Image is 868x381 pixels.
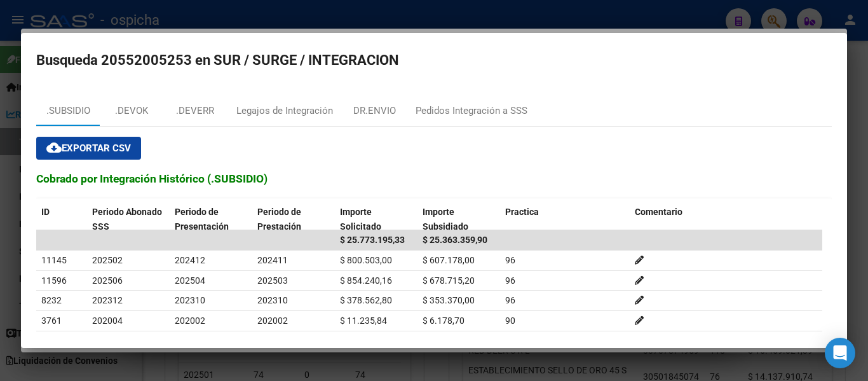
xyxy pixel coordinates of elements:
[176,104,214,118] div: .DEVERR
[340,295,392,305] span: $ 378.562,80
[175,207,229,232] span: Periodo de Presentación
[175,315,205,326] span: 202002
[46,142,131,154] span: Exportar CSV
[353,104,396,118] div: DR.ENVIO
[175,295,205,305] span: 202310
[87,198,170,240] datatable-header-cell: Periodo Abonado SSS
[825,338,855,368] div: Open Intercom Messenger
[423,255,475,265] span: $ 607.178,00
[36,198,87,240] datatable-header-cell: ID
[46,104,90,118] div: .SUBSIDIO
[36,170,832,187] h3: Cobrado por Integración Histórico (.SUBSIDIO)
[340,235,405,245] span: $ 25.773.195,33
[635,207,682,217] span: Comentario
[46,140,62,155] mat-icon: cloud_download
[92,255,123,265] span: 202502
[335,198,417,240] datatable-header-cell: Importe Solicitado
[417,198,500,240] datatable-header-cell: Importe Subsidiado
[41,315,62,326] span: 3761
[257,295,288,305] span: 202310
[505,255,515,265] span: 96
[505,207,539,217] span: Practica
[115,104,148,118] div: .DEVOK
[41,275,67,286] span: 11596
[257,255,288,265] span: 202411
[92,295,123,305] span: 202312
[423,235,487,245] span: $ 25.363.359,90
[630,198,823,240] datatable-header-cell: Comentario
[257,315,288,326] span: 202002
[340,315,387,326] span: $ 11.235,84
[416,104,527,118] div: Pedidos Integración a SSS
[423,207,468,232] span: Importe Subsidiado
[340,255,392,265] span: $ 800.503,00
[252,198,335,240] datatable-header-cell: Periodo de Prestación
[257,207,301,232] span: Periodo de Prestación
[41,255,67,265] span: 11145
[92,275,123,286] span: 202506
[505,315,515,326] span: 90
[500,198,630,240] datatable-header-cell: Practica
[423,315,465,326] span: $ 6.178,70
[340,207,381,232] span: Importe Solicitado
[36,137,141,160] button: Exportar CSV
[175,255,205,265] span: 202412
[36,48,832,73] h2: Busqueda 20552005253 en SUR / SURGE / INTEGRACION
[257,275,288,286] span: 202503
[175,275,205,286] span: 202504
[170,198,252,240] datatable-header-cell: Periodo de Presentación
[92,207,162,232] span: Periodo Abonado SSS
[41,295,62,305] span: 8232
[505,275,515,286] span: 96
[92,315,123,326] span: 202004
[423,275,475,286] span: $ 678.715,20
[340,275,392,286] span: $ 854.240,16
[236,104,333,118] div: Legajos de Integración
[505,295,515,305] span: 96
[41,207,50,217] span: ID
[423,295,475,305] span: $ 353.370,00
